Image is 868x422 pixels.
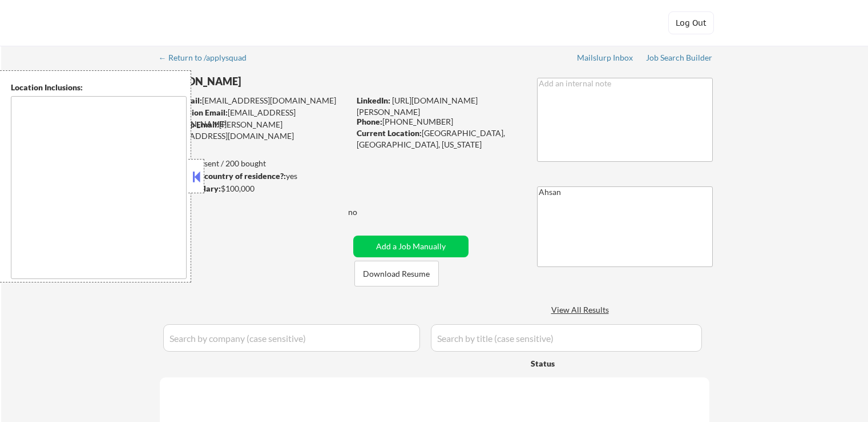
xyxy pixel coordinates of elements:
[646,54,713,62] div: Job Search Builder
[357,128,518,150] div: [GEOGRAPHIC_DATA], [GEOGRAPHIC_DATA], [US_STATE]
[551,304,612,316] div: View All Results
[163,324,420,352] input: Search by company (case sensitive)
[357,128,422,138] strong: Current Location:
[357,95,390,105] strong: LinkedIn:
[159,53,257,65] a: ← Return to /applysquad
[159,170,346,182] div: yes
[160,74,394,89] div: [PERSON_NAME]
[160,107,349,129] div: [EMAIL_ADDRESS][DOMAIN_NAME]
[357,116,518,128] div: [PHONE_NUMBER]
[159,54,257,62] div: ← Return to /applysquad
[159,183,349,194] div: $100,000
[160,119,349,141] div: [PERSON_NAME][EMAIL_ADDRESS][DOMAIN_NAME]
[159,171,286,181] strong: Can work in country of residence?:
[160,95,349,106] div: [EMAIL_ADDRESS][DOMAIN_NAME]
[431,324,702,352] input: Search by title (case sensitive)
[357,117,382,126] strong: Phone:
[353,236,469,257] button: Add a Job Manually
[357,95,478,117] a: [URL][DOMAIN_NAME][PERSON_NAME]
[159,158,349,169] div: 178 sent / 200 bought
[646,53,713,65] a: Job Search Builder
[531,353,629,373] div: Status
[577,53,634,65] a: Mailslurp Inbox
[668,11,714,34] button: Log Out
[354,261,439,286] button: Download Resume
[348,206,381,218] div: no
[11,82,187,93] div: Location Inclusions:
[577,54,634,62] div: Mailslurp Inbox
